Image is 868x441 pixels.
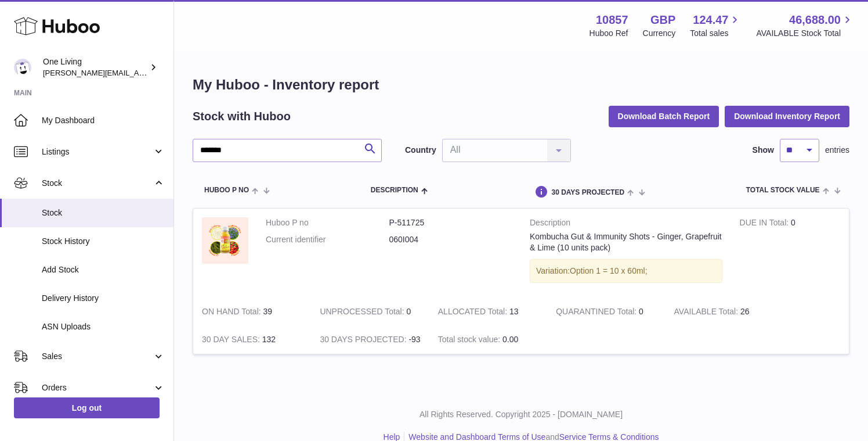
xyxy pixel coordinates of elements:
span: Add Stock [42,264,165,275]
td: 39 [193,297,311,326]
button: Download Inventory Report [725,106,849,127]
span: Stock [42,207,165,218]
td: 13 [429,297,547,326]
span: 124.47 [693,12,728,28]
div: Huboo Ref [589,28,628,39]
h2: Stock with Huboo [193,109,291,124]
span: ASN Uploads [42,321,165,332]
div: Variation: [530,259,722,283]
span: Total stock value [746,187,820,194]
button: Download Batch Report [609,106,719,127]
strong: UNPROCESSED Total [320,307,406,319]
div: Currency [643,28,676,39]
strong: AVAILABLE Total [674,307,740,319]
img: Jessica@oneliving.com [14,59,31,76]
a: 46,688.00 AVAILABLE Stock Total [756,12,854,39]
strong: Total stock value [438,335,502,347]
strong: Description [530,217,722,231]
span: 46,688.00 [789,12,841,28]
strong: QUARANTINED Total [556,307,639,319]
label: Show [753,145,774,156]
span: 0 [639,307,643,316]
div: Kombucha Gut & Immunity Shots - Ginger, Grapefruit & Lime (10 units pack) [530,231,722,253]
div: One Living [43,56,147,78]
strong: 30 DAYS PROJECTED [320,335,408,347]
a: 124.47 Total sales [690,12,742,39]
span: AVAILABLE Stock Total [756,28,854,39]
p: All Rights Reserved. Copyright 2025 - [DOMAIN_NAME] [183,409,859,420]
span: entries [825,145,849,156]
span: Delivery History [42,293,165,304]
td: -93 [311,325,429,354]
span: Sales [42,351,153,362]
a: Log out [14,397,160,418]
strong: ALLOCATED Total [438,307,509,319]
td: 0 [731,209,849,297]
dt: Current identifier [266,234,389,245]
span: Option 1 = 10 x 60ml; [570,266,647,275]
span: 30 DAYS PROJECTED [551,189,624,196]
strong: GBP [650,12,675,28]
label: Country [405,145,436,156]
strong: DUE IN Total [740,218,791,230]
span: Listings [42,146,153,157]
span: Orders [42,382,153,393]
span: Description [371,187,418,194]
span: Total sales [690,28,742,39]
dt: Huboo P no [266,217,389,228]
span: [PERSON_NAME][EMAIL_ADDRESS][DOMAIN_NAME] [43,68,233,77]
span: Huboo P no [204,187,249,194]
strong: 30 DAY SALES [202,335,262,347]
td: 132 [193,325,311,354]
strong: 10857 [596,12,628,28]
span: My Dashboard [42,115,165,126]
img: product image [202,217,248,264]
td: 26 [666,297,783,326]
h1: My Huboo - Inventory report [193,76,849,94]
td: 0 [311,297,429,326]
span: Stock [42,178,153,189]
span: Stock History [42,236,165,247]
dd: 060I004 [389,234,513,245]
dd: P-511725 [389,217,513,228]
span: 0.00 [502,335,518,344]
strong: ON HAND Total [202,307,263,319]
